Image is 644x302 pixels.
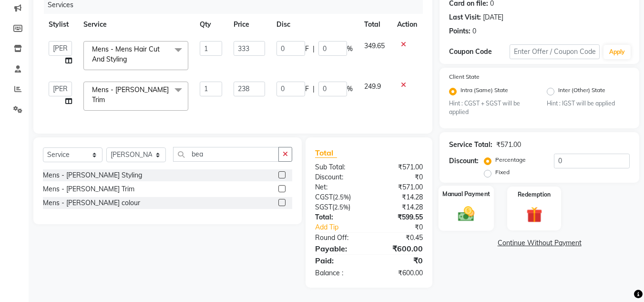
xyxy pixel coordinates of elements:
[369,212,430,222] div: ₹599.55
[369,182,430,192] div: ₹571.00
[496,140,521,150] div: ₹571.00
[483,12,503,22] div: [DATE]
[308,243,369,254] div: Payable:
[449,99,532,117] small: Hint : CGST + SGST will be applied
[43,184,134,194] div: Mens - [PERSON_NAME] Trim
[510,44,600,59] input: Enter Offer / Coupon Code
[364,42,385,50] span: 349.65
[558,86,605,97] label: Inter (Other) State
[305,84,309,94] span: F
[369,243,430,254] div: ₹600.00
[308,182,369,192] div: Net:
[495,168,510,177] label: Fixed
[308,202,369,212] div: ( )
[173,147,279,162] input: Search or Scan
[449,73,480,81] label: Client State
[315,148,337,158] span: Total
[495,156,526,164] label: Percentage
[369,233,430,243] div: ₹0.45
[308,172,369,182] div: Discount:
[335,193,349,201] span: 2.5%
[92,45,160,63] span: Mens - Mens Hair Cut And Styling
[308,192,369,202] div: ( )
[313,84,315,94] span: |
[313,44,315,54] span: |
[315,203,332,211] span: SGST
[449,12,481,22] div: Last Visit:
[442,190,490,199] label: Manual Payment
[308,268,369,278] div: Balance :
[127,55,131,63] a: x
[315,193,333,201] span: CGST
[194,14,228,35] th: Qty
[449,47,509,57] div: Coupon Code
[271,14,358,35] th: Disc
[308,255,369,266] div: Paid:
[308,222,379,232] a: Add Tip
[364,82,381,91] span: 249.9
[391,14,423,35] th: Action
[449,140,492,150] div: Service Total:
[449,26,470,36] div: Points:
[369,172,430,182] div: ₹0
[305,44,309,54] span: F
[441,238,637,248] a: Continue Without Payment
[43,14,78,35] th: Stylist
[92,85,169,104] span: Mens - [PERSON_NAME] Trim
[78,14,194,35] th: Service
[369,162,430,172] div: ₹571.00
[43,198,140,208] div: Mens - [PERSON_NAME] colour
[518,190,551,199] label: Redemption
[105,95,109,104] a: x
[308,233,369,243] div: Round Off:
[308,162,369,172] div: Sub Total:
[547,99,630,108] small: Hint : IGST will be applied
[449,156,479,166] div: Discount:
[358,14,391,35] th: Total
[369,268,430,278] div: ₹600.00
[521,205,547,224] img: _gift.svg
[379,222,430,232] div: ₹0
[43,170,142,180] div: Mens - [PERSON_NAME] Styling
[347,44,353,54] span: %
[369,192,430,202] div: ₹14.28
[228,14,271,35] th: Price
[308,212,369,222] div: Total:
[460,86,508,97] label: Intra (Same) State
[347,84,353,94] span: %
[369,202,430,212] div: ₹14.28
[472,26,476,36] div: 0
[453,205,480,224] img: _cash.svg
[603,45,631,59] button: Apply
[334,203,348,211] span: 2.5%
[369,255,430,266] div: ₹0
